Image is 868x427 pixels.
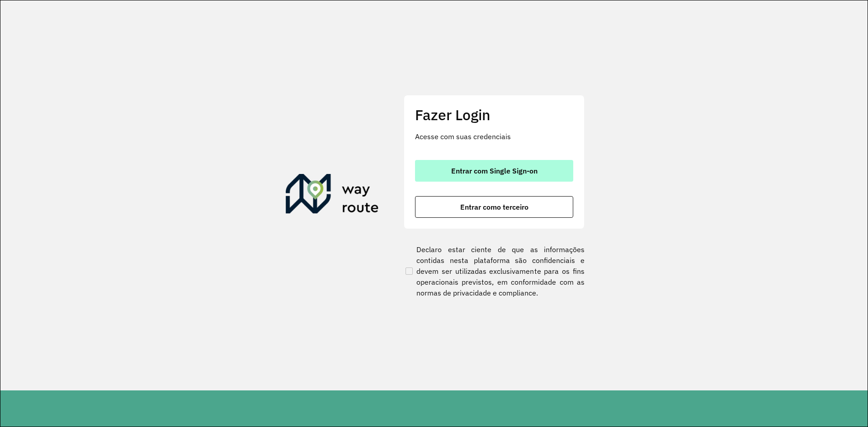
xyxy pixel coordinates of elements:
img: Roteirizador AmbevTech [286,174,379,217]
label: Declaro estar ciente de que as informações contidas nesta plataforma são confidenciais e devem se... [404,244,585,298]
span: Entrar como terceiro [460,203,528,211]
button: button [415,160,573,182]
p: Acesse com suas credenciais [415,131,573,142]
span: Entrar com Single Sign-on [451,167,538,174]
h2: Fazer Login [415,106,573,123]
button: button [415,196,573,218]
